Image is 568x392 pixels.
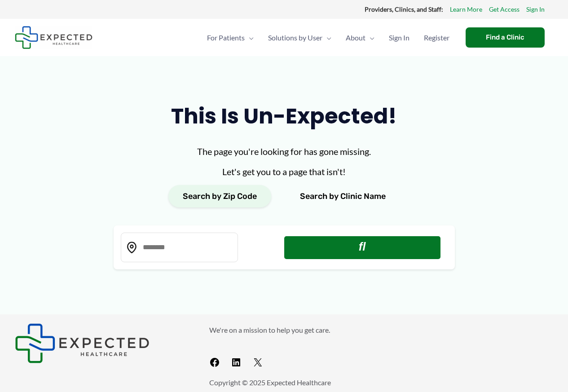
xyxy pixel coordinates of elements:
h1: This is un-expected! [114,101,455,131]
span: Solutions by User [268,22,322,53]
img: Location pin [126,242,138,253]
p: Let's get you to a page that isn't! [114,165,455,178]
span: Menu Toggle [365,22,374,53]
img: Expected Healthcare Logo - side, dark font, small [15,26,92,49]
span: Copyright © 2025 Expected Healthcare [209,378,331,387]
span: Menu Toggle [322,22,331,53]
span: For Patients [207,22,245,53]
span: Register [424,22,449,53]
img: Expected Healthcare Logo - side, dark font, small [15,323,150,363]
button: Search by Clinic Name [286,185,400,207]
span: Sign In [389,22,409,53]
aside: Footer Widget 1 [15,323,187,363]
a: Find a Clinic [466,27,545,48]
span: About [346,22,365,53]
p: The page you're looking for has gone missing. [114,145,455,158]
a: Get Access [489,4,520,15]
span: Menu Toggle [245,22,254,53]
a: Solutions by UserMenu Toggle [261,22,339,53]
strong: Providers, Clinics, and Staff: [365,5,443,13]
aside: Footer Widget 2 [209,323,554,371]
a: For PatientsMenu Toggle [200,22,261,53]
nav: Primary Site Navigation [200,22,457,53]
button: Search by Zip Code [168,185,271,207]
a: Sign In [382,22,417,53]
a: AboutMenu Toggle [339,22,382,53]
a: Sign In [526,4,545,15]
p: We're on a mission to help you get care. [209,323,554,337]
a: Learn More [450,4,482,15]
a: Register [417,22,457,53]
